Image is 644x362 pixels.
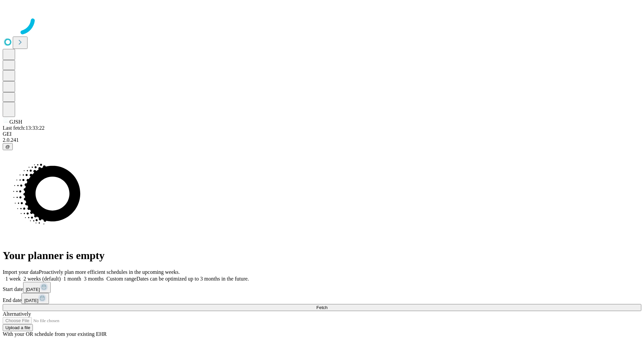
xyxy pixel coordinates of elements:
[3,324,33,331] button: Upload a file
[3,282,641,293] div: Start date
[5,276,21,282] span: 1 week
[24,298,38,303] span: [DATE]
[316,305,327,310] span: Fetch
[137,276,249,282] span: Dates can be optimized up to 3 months in the future.
[9,119,22,125] span: GJSH
[3,131,641,137] div: GEI
[3,143,13,150] button: @
[23,276,61,282] span: 2 weeks (default)
[3,269,39,275] span: Import your data
[3,311,31,317] span: Alternatively
[63,276,81,282] span: 1 month
[23,282,51,293] button: [DATE]
[3,331,107,337] span: With your OR schedule from your existing EHR
[26,287,40,292] span: [DATE]
[3,293,641,304] div: End date
[84,276,104,282] span: 3 months
[3,125,45,131] span: Last fetch: 13:33:22
[5,144,10,149] span: @
[21,293,49,304] button: [DATE]
[106,276,136,282] span: Custom range
[3,249,641,262] h1: Your planner is empty
[39,269,180,275] span: Proactively plan more efficient schedules in the upcoming weeks.
[3,137,641,143] div: 2.0.241
[3,304,641,311] button: Fetch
